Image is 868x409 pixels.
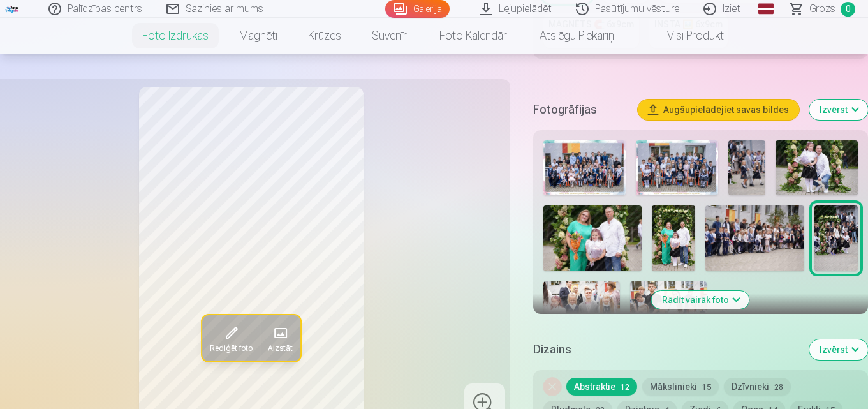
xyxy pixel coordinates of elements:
[210,343,253,353] span: Rediģēt foto
[293,18,357,54] a: Krūzes
[809,100,868,120] button: Izvērst
[357,18,424,54] a: Suvenīri
[841,2,855,17] span: 0
[702,383,711,392] span: 15
[809,1,835,17] span: Grozs
[533,341,799,359] h5: Dizains
[631,18,741,54] a: Visi produkti
[268,343,293,353] span: Aizstāt
[566,378,637,396] button: Abstraktie12
[724,378,791,396] button: Dzīvnieki28
[5,5,19,13] img: /fa3
[774,383,783,392] span: 28
[224,18,293,54] a: Magnēti
[202,315,260,361] button: Rediģēt foto
[642,378,719,396] button: Mākslinieki15
[621,383,629,392] span: 12
[424,18,524,54] a: Foto kalendāri
[809,339,868,360] button: Izvērst
[533,101,628,119] h5: Fotogrāfijas
[638,100,799,120] button: Augšupielādējiet savas bildes
[260,315,300,361] button: Aizstāt
[127,18,224,54] a: Foto izdrukas
[652,291,749,309] button: Rādīt vairāk foto
[524,18,631,54] a: Atslēgu piekariņi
